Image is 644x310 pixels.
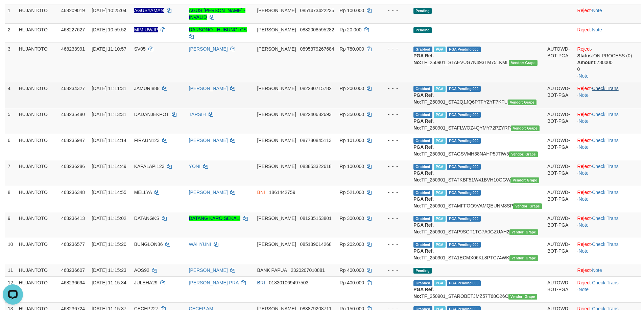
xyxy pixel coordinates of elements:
a: Note [592,267,602,273]
span: Copy 082280715782 to clipboard [300,86,331,91]
div: - - - [381,215,408,222]
span: Copy 0851473422235 to clipboard [300,8,334,13]
button: Open LiveChat chat widget [3,3,23,23]
span: Copy 081235153801 to clipboard [300,216,331,221]
a: Note [592,27,602,32]
td: 7 [5,160,16,186]
span: 468236694 [61,280,85,285]
span: PGA Pending [447,138,481,144]
td: 5 [5,108,16,134]
a: Note [578,118,589,124]
div: - - - [381,111,408,118]
td: TF_250901_STATKBF51W41BVH10GGW [411,160,545,186]
a: Check Trans [592,86,619,91]
span: Rp 300.000 [340,216,364,221]
a: [PERSON_NAME] [189,267,228,273]
td: HUJANTOTO [16,160,58,186]
span: Rp 202.000 [340,242,364,247]
span: Vendor URL: https://settle31.1velocity.biz [510,177,539,183]
span: Copy 1861442759 to clipboard [269,190,295,195]
span: [PERSON_NAME] [257,138,296,143]
span: Marked by aeovivi [434,242,446,248]
b: PGA Ref. No: [413,170,434,182]
td: 3 [5,43,16,82]
span: [PERSON_NAME] [257,242,296,247]
div: - - - [381,279,408,286]
span: Marked by aeovivi [434,112,446,118]
span: Rp 400.000 [340,267,364,273]
td: · · [575,238,641,264]
span: Pending [413,8,432,14]
a: Reject [577,46,591,52]
span: Pending [413,27,432,33]
td: HUJANTOTO [16,264,58,276]
td: TF_250901_STAFLWOZ4QYMY72PZYRP [411,108,545,134]
a: Reject [577,138,591,143]
span: Copy 018301069497503 to clipboard [269,280,309,285]
span: [DATE] 11:15:23 [92,267,126,273]
div: - - - [381,137,408,144]
span: Vendor URL: https://settle31.1velocity.biz [509,229,538,235]
td: 9 [5,212,16,238]
span: 468233991 [61,46,85,52]
td: AUTOWD-BOT-PGA [545,186,575,212]
span: JULEHA29 [134,280,158,285]
td: HUJANTOTO [16,43,58,82]
span: Rp 20.000 [340,27,362,32]
span: Copy 2320207010881 to clipboard [291,267,325,273]
span: 468236577 [61,242,85,247]
span: BNI [257,190,265,195]
span: Grabbed [413,138,432,144]
span: [DATE] 11:14:14 [92,138,126,143]
span: DATANGKS [134,216,160,221]
span: [PERSON_NAME] [257,86,296,91]
b: Amount: [577,60,597,65]
span: PGA Pending [447,164,481,170]
td: · [575,264,641,276]
span: Marked by aeovivi [434,216,446,222]
span: Rp 100.000 [340,8,364,13]
span: Copy 087780845113 to clipboard [300,138,331,143]
b: PGA Ref. No: [413,222,434,234]
span: Rp 200.000 [340,86,364,91]
a: Reject [577,267,591,273]
span: [DATE] 11:15:02 [92,216,126,221]
td: TF_250901_STAP9SGT1TG7A0GZUAH2 [411,212,545,238]
span: 468227627 [61,27,85,32]
b: PGA Ref. No: [413,118,434,131]
a: Reject [577,86,591,91]
span: Marked by aeovivi [434,86,446,92]
span: PGA Pending [447,47,481,52]
div: - - - [381,85,408,92]
span: Grabbed [413,47,432,52]
td: · · [575,43,641,82]
td: 8 [5,186,16,212]
td: AUTOWD-BOT-PGA [545,43,575,82]
span: Vendor URL: https://settle31.1velocity.biz [509,255,538,261]
td: HUJANTOTO [16,134,58,160]
span: [DATE] 11:11:31 [92,86,126,91]
span: Vendor URL: https://settle31.1velocity.biz [509,151,538,157]
span: Marked by aeovivi [434,164,446,170]
span: Grabbed [413,112,432,118]
a: [PERSON_NAME] [189,46,228,52]
span: Rp 780.000 [340,46,364,52]
td: 2 [5,23,16,43]
td: · · [575,82,641,108]
td: AUTOWD-BOT-PGA [545,82,575,108]
span: [DATE] 10:59:52 [92,27,126,32]
span: Rp 521.000 [340,190,364,195]
span: Rp 100.000 [340,164,364,169]
span: [PERSON_NAME] [257,8,296,13]
a: Note [578,248,589,254]
a: Check Trans [592,216,619,221]
span: [DATE] 10:25:04 [92,8,126,13]
a: Reject [577,112,591,117]
span: BRI [257,280,265,285]
span: Pending [413,268,432,274]
span: [DATE] 11:10:57 [92,46,126,52]
span: Rp 400.000 [340,280,364,285]
a: Reject [577,190,591,195]
a: [PERSON_NAME] [189,190,228,195]
span: Grabbed [413,216,432,222]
